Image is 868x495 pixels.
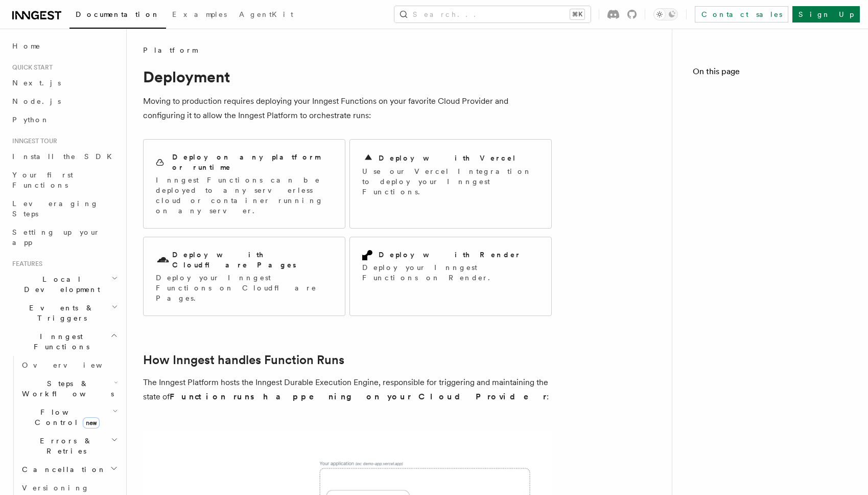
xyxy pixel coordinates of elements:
span: Local Development [8,274,111,295]
span: Inngest tour [8,137,57,145]
a: Your first Functions [8,166,120,194]
h2: Deploy on any platform or runtime [172,152,333,172]
span: Platform [143,45,197,55]
h4: On this page [693,65,848,82]
span: Flow Control [18,407,112,427]
p: Deploy your Inngest Functions on Cloudflare Pages. [156,273,333,303]
a: Examples [166,3,233,28]
h1: Deployment [143,67,552,86]
button: Local Development [8,270,120,299]
a: Node.js [8,92,120,110]
span: Node.js [12,97,61,105]
p: Use our Vercel Integration to deploy your Inngest Functions. [362,166,539,197]
p: The Inngest Platform hosts the Inngest Durable Execution Engine, responsible for triggering and m... [143,375,552,404]
button: Search...⌘K [394,6,591,22]
span: Your first Functions [12,171,73,189]
span: Python [12,116,50,124]
svg: Cloudflare [156,253,170,267]
button: Steps & Workflows [18,374,120,403]
p: Moving to production requires deploying your Inngest Functions on your favorite Cloud Provider an... [143,94,552,123]
span: Errors & Retries [18,436,111,456]
span: Next.js [12,79,61,87]
button: Cancellation [18,460,120,479]
kbd: ⌘K [570,9,584,19]
a: How Inngest handles Function Runs [143,353,344,367]
a: Setting up your app [8,223,120,252]
a: Home [8,37,120,55]
span: new [83,417,100,429]
a: Deploy with Cloudflare PagesDeploy your Inngest Functions on Cloudflare Pages. [143,237,345,316]
span: Quick start [8,63,53,72]
a: AgentKit [233,3,299,28]
button: Events & Triggers [8,299,120,327]
span: Install the SDK [12,152,118,161]
a: Python [8,110,120,129]
span: Cancellation [18,464,106,475]
a: Deploy with VercelUse our Vercel Integration to deploy your Inngest Functions. [349,139,552,229]
a: Deploy with RenderDeploy your Inngest Functions on Render. [349,237,552,316]
button: Toggle dark mode [653,8,678,20]
p: Deploy your Inngest Functions on Render. [362,262,539,283]
span: Features [8,260,42,268]
a: Deploy on any platform or runtimeInngest Functions can be deployed to any serverless cloud or con... [143,139,345,229]
a: Next.js [8,74,120,92]
button: Flow Controlnew [18,403,120,432]
h2: Deploy with Render [379,250,521,260]
button: Inngest Functions [8,327,120,356]
span: Documentation [76,10,160,18]
span: AgentKit [239,10,293,18]
a: Sign Up [792,6,860,22]
h2: Deploy with Cloudflare Pages [172,250,333,270]
span: Inngest Functions [8,331,110,352]
span: Overview [22,361,127,369]
a: Contact sales [695,6,788,22]
a: Documentation [69,3,166,29]
span: Setting up your app [12,228,100,246]
a: Install the SDK [8,147,120,166]
a: Overview [18,356,120,374]
p: Inngest Functions can be deployed to any serverless cloud or container running on any server. [156,175,333,216]
button: Errors & Retries [18,432,120,460]
strong: Function runs happening on your Cloud Provider [170,392,547,401]
span: Steps & Workflows [18,378,114,399]
a: Leveraging Steps [8,194,120,223]
span: Events & Triggers [8,303,111,323]
span: Home [12,41,41,51]
h2: Deploy with Vercel [379,153,517,163]
span: Examples [172,10,227,18]
span: Leveraging Steps [12,199,99,218]
span: Versioning [22,484,89,492]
